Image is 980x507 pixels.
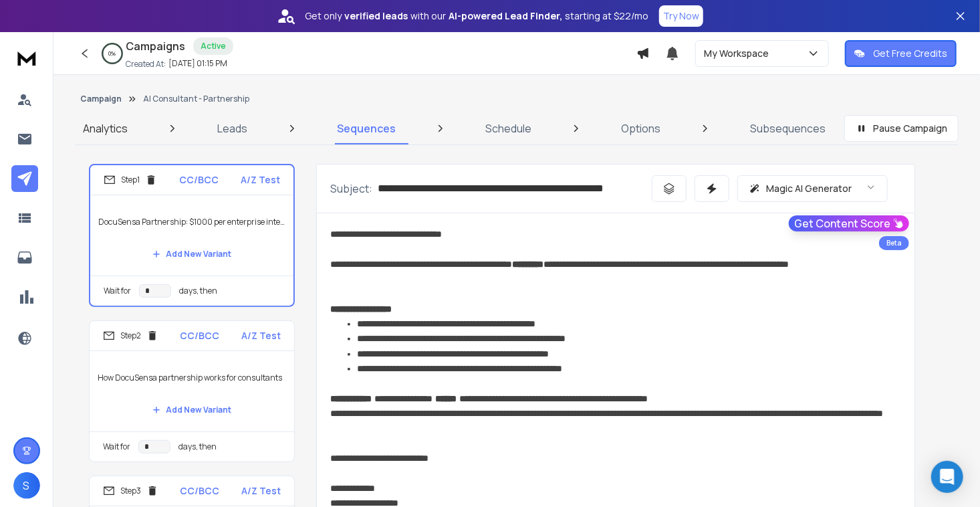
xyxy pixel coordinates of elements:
[750,120,826,136] p: Subsequences
[485,120,531,136] p: Schedule
[75,112,136,144] a: Analytics
[89,164,295,307] li: Step1CC/BCCA/Z TestDocuSensa Partnership: $1000 per enterprise integrationAdd New VariantWait for...
[13,472,40,499] button: S
[742,112,834,144] a: Subsequences
[83,120,128,136] p: Analytics
[305,9,648,23] p: Get only with our starting at $22/mo
[180,329,220,342] p: CC/BCC
[477,112,539,144] a: Schedule
[789,215,909,231] button: Get Content Score
[873,47,947,60] p: Get Free Credits
[737,175,888,202] button: Magic AI Generator
[931,461,963,493] div: Open Intercom Messenger
[766,182,852,195] p: Magic AI Generator
[241,173,280,187] p: A/Z Test
[103,330,158,342] div: Step 2
[845,40,957,67] button: Get Free Credits
[879,236,909,250] div: Beta
[13,45,40,70] img: logo
[217,120,247,136] p: Leads
[103,485,158,497] div: Step 3
[330,181,372,197] p: Subject:
[241,329,281,342] p: A/Z Test
[126,38,185,54] h1: Campaigns
[179,173,219,187] p: CC/BCC
[193,37,233,55] div: Active
[337,120,396,136] p: Sequences
[329,112,404,144] a: Sequences
[109,49,116,58] p: 0 %
[844,115,959,142] button: Pause Campaign
[241,484,281,498] p: A/Z Test
[98,203,285,241] p: DocuSensa Partnership: $1000 per enterprise integration
[179,286,217,296] p: days, then
[104,174,157,186] div: Step 1
[344,9,408,23] strong: verified leads
[621,120,660,136] p: Options
[168,58,227,69] p: [DATE] 01:15 PM
[80,94,122,104] button: Campaign
[143,94,249,104] p: AI Consultant - Partnership
[449,9,562,23] strong: AI-powered Lead Finder,
[142,241,242,268] button: Add New Variant
[209,112,255,144] a: Leads
[180,484,220,498] p: CC/BCC
[178,441,217,452] p: days, then
[659,5,703,27] button: Try Now
[613,112,668,144] a: Options
[104,286,131,296] p: Wait for
[663,9,699,23] p: Try Now
[89,320,295,462] li: Step2CC/BCCA/Z TestHow DocuSensa partnership works for consultantsAdd New VariantWait fordays, then
[103,441,130,452] p: Wait for
[126,59,166,70] p: Created At:
[142,397,242,423] button: Add New Variant
[98,359,286,397] p: How DocuSensa partnership works for consultants
[704,47,774,60] p: My Workspace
